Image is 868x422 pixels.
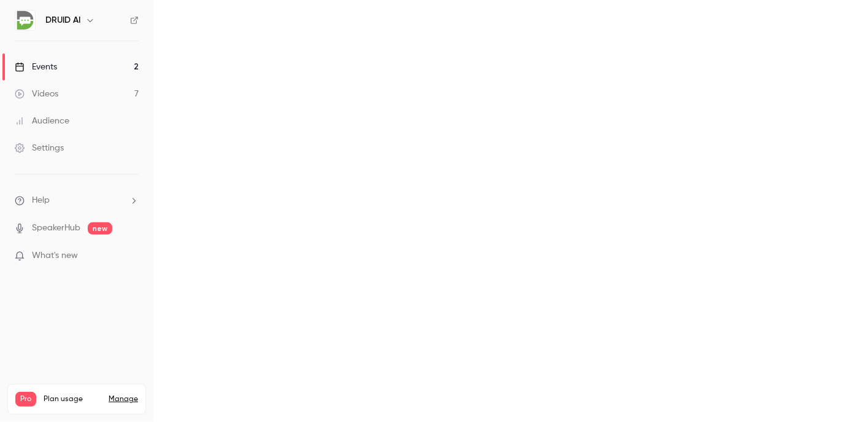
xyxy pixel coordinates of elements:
span: Help [32,194,50,207]
img: DRUID AI [15,10,35,30]
span: Plan usage [44,394,101,404]
li: help-dropdown-opener [15,194,139,207]
iframe: Noticeable Trigger [124,251,139,262]
div: Videos [15,88,58,100]
span: Pro [15,392,36,407]
div: Audience [15,115,69,127]
div: Settings [15,142,64,154]
h6: DRUID AI [45,14,80,26]
a: SpeakerHub [32,222,80,235]
div: Events [15,61,57,73]
span: new [88,222,112,235]
a: Manage [109,394,138,404]
span: What's new [32,249,78,262]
